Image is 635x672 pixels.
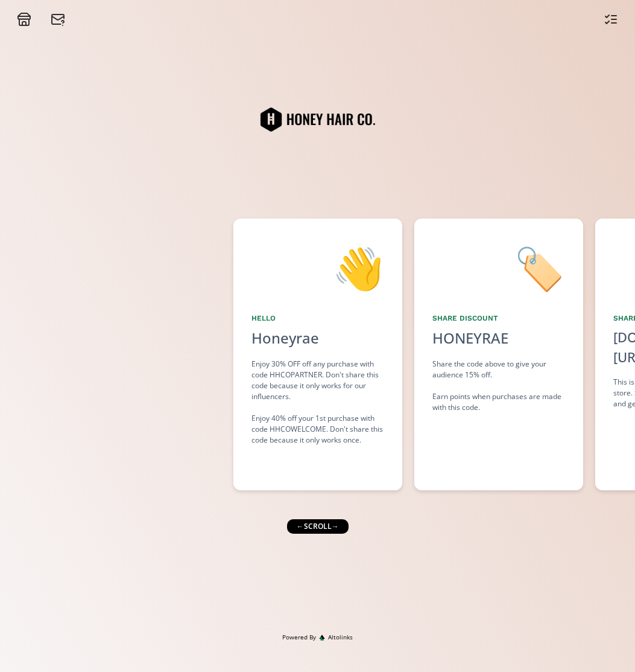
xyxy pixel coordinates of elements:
[328,633,353,642] span: Altolinks
[432,313,565,324] div: Share Discount
[251,327,384,349] div: Honeyrae
[432,359,565,413] div: Share the code above to give your audience 15% off. Earn points when purchases are made with this...
[251,237,384,298] div: 👋
[257,89,378,150] img: QrgWYwbcqp6j
[282,633,316,642] span: Powered By
[287,519,349,534] div: ← scroll →
[251,359,384,446] div: Enjoy 30% OFF off any purchase with code HHCOPARTNER. Don't share this code because it only works...
[432,327,508,349] div: HONEYRAE
[319,635,325,641] img: favicon-32x32.png
[432,237,565,298] div: 🏷️
[251,313,384,324] div: Hello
